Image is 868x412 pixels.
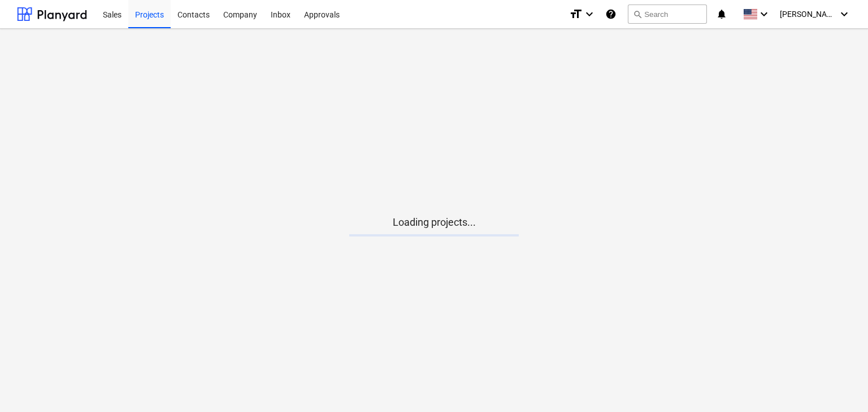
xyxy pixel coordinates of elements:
i: keyboard_arrow_down [757,7,771,21]
i: Knowledge base [605,7,617,21]
i: keyboard_arrow_down [837,7,851,21]
button: Search [628,5,707,24]
p: Loading projects... [349,216,519,229]
i: keyboard_arrow_down [583,7,596,21]
i: notifications [716,7,727,21]
span: [PERSON_NAME] [780,10,836,19]
i: format_size [569,7,583,21]
span: search [633,10,642,19]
